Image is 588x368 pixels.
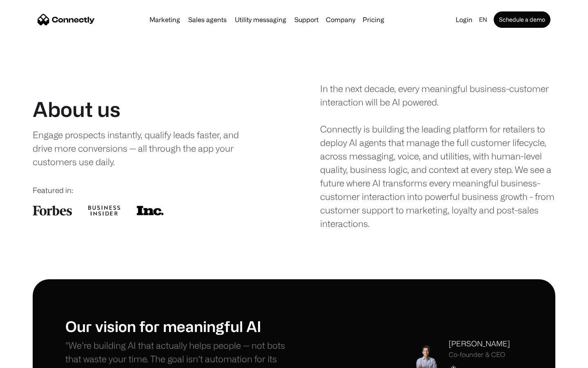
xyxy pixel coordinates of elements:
aside: Language selected: English [8,353,49,365]
a: Login [452,14,476,25]
div: In the next decade, every meaningful business-customer interaction will be AI powered. Connectly ... [320,82,555,230]
ul: Language list [16,354,49,365]
a: Sales agents [185,16,230,23]
div: Co-founder & CEO [449,351,510,359]
a: Pricing [359,16,388,23]
div: Featured in: [33,185,268,196]
h1: About us [33,97,120,121]
div: Company [326,14,355,25]
h1: Our vision for meaningful AI [65,317,294,335]
div: [PERSON_NAME] [449,338,510,349]
a: Schedule a demo [494,11,550,28]
a: Marketing [146,16,183,23]
div: Engage prospects instantly, qualify leads faster, and drive more conversions — all through the ap... [33,128,256,168]
a: Support [291,16,322,23]
a: Utility messaging [232,16,290,23]
div: en [479,14,487,25]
